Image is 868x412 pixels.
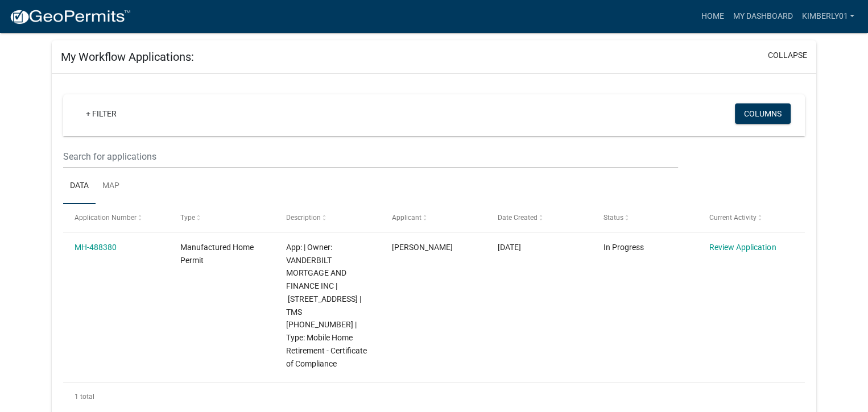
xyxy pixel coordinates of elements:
[74,214,136,222] span: Application Number
[63,382,804,411] div: 1 total
[180,243,254,265] span: Manufactured Home Permit
[735,103,791,124] button: Columns
[709,214,757,222] span: Current Activity
[604,243,644,252] span: In Progress
[498,243,521,252] span: 10/06/2025
[698,204,804,231] datatable-header-cell: Current Activity
[797,6,859,27] a: kimberly01
[392,214,421,222] span: Applicant
[61,50,194,64] h5: My Workflow Applications:
[286,243,367,368] span: App: | Owner: VANDERBILT MORTGAGE AND FINANCE INC | 437 CEDAR CREST DR | TMS 023-00-02-056 | Type...
[709,243,776,252] a: Review Application
[63,168,96,205] a: Data
[604,214,623,222] span: Status
[275,204,381,231] datatable-header-cell: Description
[180,214,195,222] span: Type
[498,214,538,222] span: Date Created
[63,145,678,168] input: Search for applications
[593,204,698,231] datatable-header-cell: Status
[286,214,321,222] span: Description
[696,6,728,27] a: Home
[96,168,126,205] a: Map
[77,103,126,124] a: + Filter
[768,49,807,61] button: collapse
[728,6,797,27] a: My Dashboard
[74,243,116,252] a: MH-488380
[63,204,169,231] datatable-header-cell: Application Number
[487,204,593,231] datatable-header-cell: Date Created
[169,204,275,231] datatable-header-cell: Type
[392,243,453,252] span: Kimberly Rice
[381,204,487,231] datatable-header-cell: Applicant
